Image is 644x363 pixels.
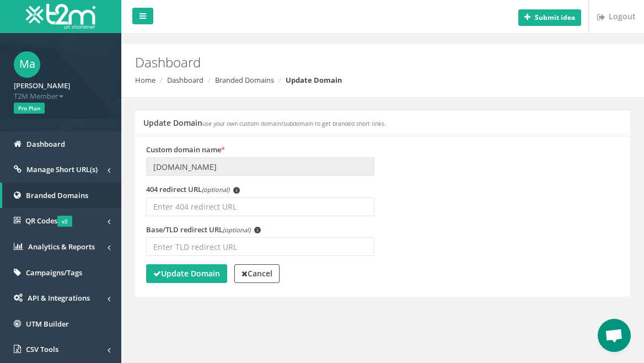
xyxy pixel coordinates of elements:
input: Enter 404 redirect URL [146,197,374,216]
h2: Dashboard [135,55,630,70]
span: CSV Tools [26,344,58,354]
button: Submit idea [518,9,581,26]
strong: Cancel [241,268,272,279]
span: i [233,187,240,194]
input: Enter TLD redirect URL [146,237,374,256]
img: T2M [26,4,95,29]
span: v2 [57,216,72,227]
span: Campaigns/Tags [26,268,82,277]
span: Pro Plan [14,103,45,114]
a: Dashboard [167,75,203,85]
strong: Update Domain [153,268,220,279]
a: Home [135,75,155,85]
span: T2M Member [14,91,108,102]
span: Manage Short URL(s) [26,164,98,174]
span: i [254,227,261,233]
a: Branded Domains [215,75,274,85]
span: Analytics & Reports [28,242,95,252]
em: (optional) [202,185,229,194]
a: Cancel [234,264,280,283]
label: Base/TLD redirect URL [146,225,261,235]
strong: [PERSON_NAME] [14,81,70,90]
button: Update Domain [146,264,227,283]
span: Dashboard [26,139,65,149]
span: Ma [14,51,40,78]
em: (optional) [223,226,250,234]
span: API & Integrations [28,293,90,303]
small: use your own custom domain/subdomain to get branded short links. [202,120,386,127]
span: QR Codes [25,216,72,226]
b: Submit idea [535,13,575,22]
h5: Update Domain [143,119,386,127]
label: Custom domain name [146,145,225,155]
input: Enter domain name [146,157,374,176]
span: UTM Builder [26,319,69,329]
div: Open chat [598,319,631,352]
strong: Update Domain [286,75,342,85]
span: Branded Domains [26,190,88,200]
label: 404 redirect URL [146,184,240,195]
a: [PERSON_NAME] T2M Member [14,78,108,101]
